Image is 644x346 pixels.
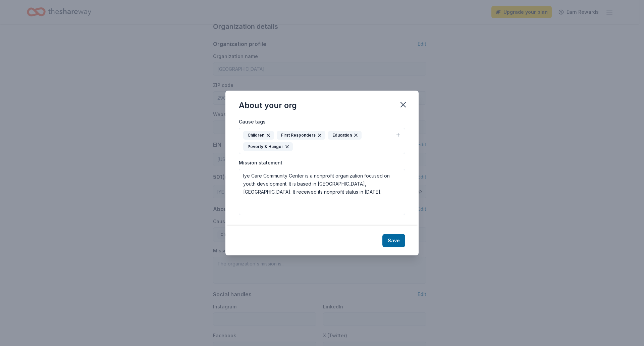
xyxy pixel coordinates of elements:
[239,118,266,125] label: Cause tags
[239,128,405,154] button: ChildrenFirst RespondersEducationPoverty & Hunger
[328,131,362,140] div: Education
[239,100,297,111] div: About your org
[239,169,405,215] textarea: Iye Care Community Center is a nonprofit organization focused on youth development. It is based i...
[243,131,274,140] div: Children
[239,159,282,166] label: Mission statement
[382,234,405,247] button: Save
[277,131,325,140] div: First Responders
[243,142,293,151] div: Poverty & Hunger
